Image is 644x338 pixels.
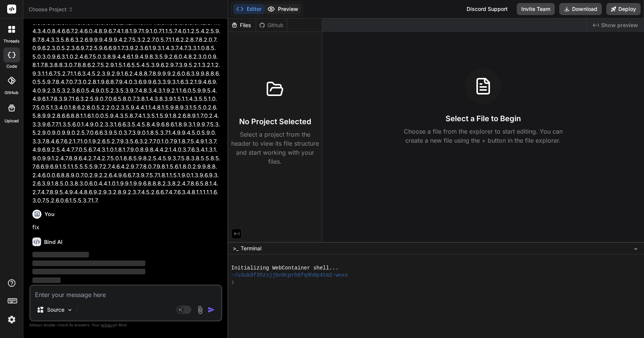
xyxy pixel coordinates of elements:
[5,90,18,96] label: GitHub
[462,3,512,15] div: Discord Support
[231,130,319,166] p: Select a project from the header to view its file structure and start working with your files.
[6,63,17,70] label: code
[233,4,264,14] button: Editor
[101,323,114,327] span: privacy
[44,210,55,218] h6: You
[241,245,261,252] span: Terminal
[634,245,638,252] span: −
[32,223,221,232] p: fix
[606,3,641,15] button: Deploy
[399,127,568,145] p: Choose a file from the explorer to start editing. You can create a new file using the + button in...
[67,307,73,313] img: Pick Models
[228,21,256,29] div: Files
[196,306,204,314] img: attachment
[5,313,18,326] img: settings
[29,321,222,329] p: Always double-check its answers. Your in Bind
[3,38,20,44] label: threads
[233,245,238,252] span: >_
[5,118,19,124] label: Upload
[239,116,311,127] h3: No Project Selected
[29,6,73,13] span: Choose Project
[47,306,64,314] p: Source
[559,3,602,15] button: Download
[32,269,145,274] span: ‌
[231,279,234,286] span: ❯
[632,242,639,254] button: −
[231,272,348,279] span: ~/u3uk0f35zsjjbn9cprh6fq9h0p4tm2-wnxx
[517,3,555,15] button: Invite Team
[32,252,89,257] span: ‌
[32,260,145,266] span: ‌
[601,21,638,29] span: Show preview
[44,238,63,246] h6: Bind AI
[208,306,215,314] img: icon
[231,265,339,272] span: Initializing WebContainer shell...
[446,113,521,124] h3: Select a File to Begin
[32,277,61,283] span: ‌
[256,21,287,29] div: Github
[264,4,301,14] button: Preview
